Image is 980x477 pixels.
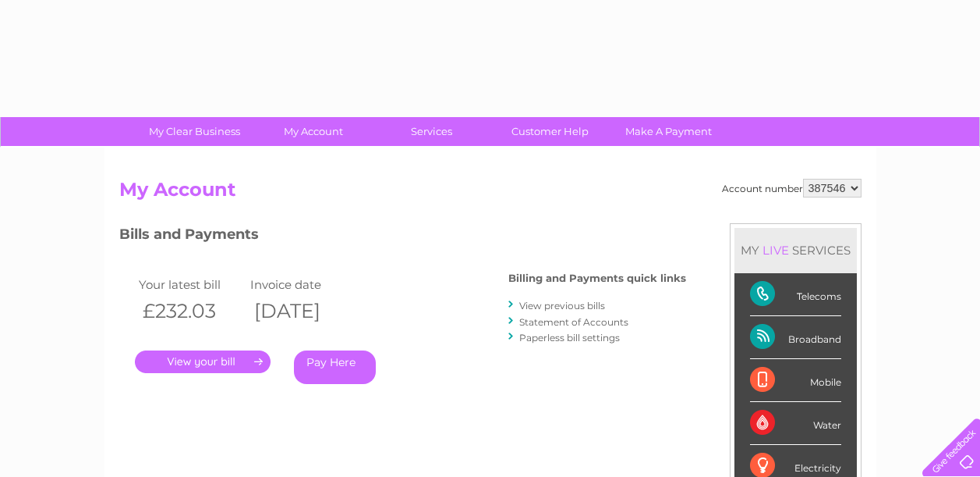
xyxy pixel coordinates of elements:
div: Telecoms [750,273,841,316]
td: Your latest bill [135,274,247,295]
h4: Billing and Payments quick links [508,272,686,284]
a: My Account [249,117,377,146]
th: [DATE] [246,295,359,327]
div: Account number [722,179,861,198]
h2: My Account [119,179,861,208]
div: LIVE [759,243,792,258]
a: View previous bills [519,300,605,311]
a: Customer Help [486,117,614,146]
div: Broadband [750,316,841,359]
div: MY SERVICES [734,228,857,272]
a: Pay Here [294,351,376,384]
div: Mobile [750,359,841,402]
a: Services [367,117,496,146]
td: Invoice date [246,274,359,295]
a: . [135,351,271,373]
h3: Bills and Payments [119,223,686,251]
a: Statement of Accounts [519,316,628,328]
a: My Clear Business [130,117,259,146]
a: Paperless bill settings [519,332,620,344]
th: £232.03 [135,295,247,327]
div: Water [750,402,841,445]
a: Make A Payment [604,117,733,146]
